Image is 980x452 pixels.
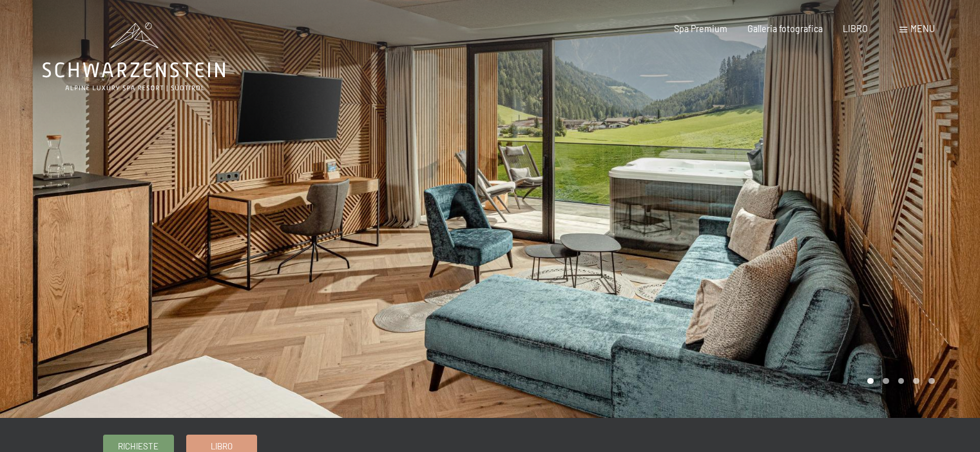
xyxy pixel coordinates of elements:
a: LIBRO [843,23,868,34]
a: Galleria fotografica [747,23,823,34]
font: Libro [211,441,233,451]
a: Spa Premium [674,23,727,34]
font: Richieste [118,441,159,451]
font: menu [910,23,935,34]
